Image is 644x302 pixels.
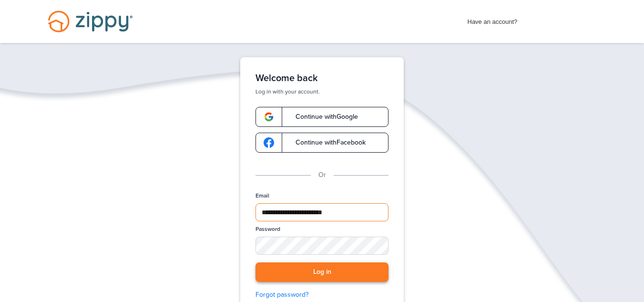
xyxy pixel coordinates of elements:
[256,237,388,255] input: Password
[286,139,366,146] span: Continue with Facebook
[256,133,388,153] a: google-logoContinue withFacebook
[256,88,388,95] p: Log in with your account.
[256,262,388,282] button: Log in
[256,225,280,233] label: Password
[256,290,388,300] a: Forgot password?
[264,112,274,122] img: google-logo
[256,192,269,200] label: Email
[286,114,358,120] span: Continue with Google
[256,107,388,127] a: google-logoContinue withGoogle
[468,12,518,27] span: Have an account?
[318,170,326,180] p: Or
[256,203,388,221] input: Email
[256,73,388,84] h1: Welcome back
[264,137,274,148] img: google-logo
